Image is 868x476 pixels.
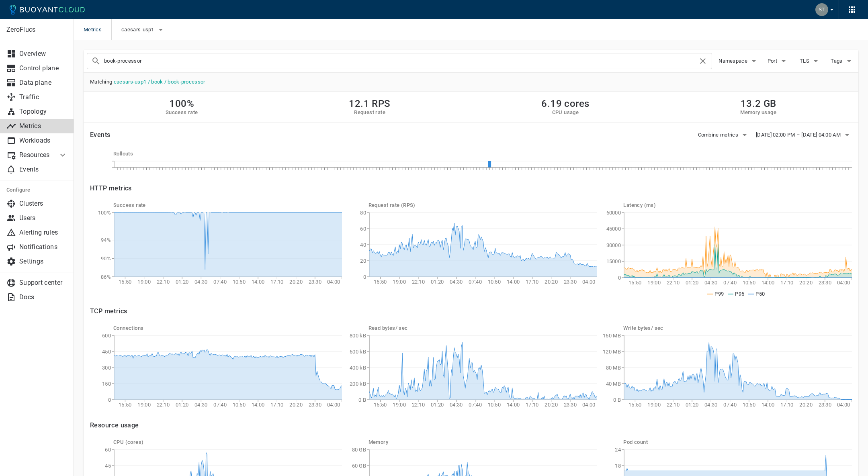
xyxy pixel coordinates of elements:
[545,279,558,285] tspan: 20:20
[157,279,170,285] tspan: 22:10
[740,109,776,116] h5: Memory usage
[350,349,366,355] tspan: 600 kB
[101,237,111,243] tspan: 94%
[768,58,779,64] span: Port
[686,280,699,286] tspan: 01:20
[411,279,425,285] tspan: 22:10
[104,55,698,67] input: Search
[740,98,776,109] h2: 13.2 GB
[360,210,366,216] tspan: 80
[800,58,811,64] span: TLS
[6,26,67,34] p: ZeroFlucs
[19,93,68,101] p: Traffic
[98,210,111,216] tspan: 100%
[119,279,132,285] tspan: 15:50
[603,349,621,355] tspan: 120 MB
[19,293,68,301] p: Docs
[374,279,387,285] tspan: 15:50
[113,439,342,445] h5: CPU (cores)
[113,202,342,208] h5: Success rate
[327,402,340,408] tspan: 04:00
[19,214,68,222] p: Users
[819,280,832,286] tspan: 23:30
[606,365,621,371] tspan: 80 MB
[19,200,68,208] p: Clusters
[837,280,850,286] tspan: 04:00
[582,402,596,408] tspan: 04:00
[450,402,463,408] tspan: 04:30
[743,280,756,286] tspan: 10:50
[90,421,852,429] h4: Resource usage
[166,109,198,116] h5: Success rate
[507,279,520,285] tspan: 14:00
[309,279,322,285] tspan: 23:30
[252,279,265,285] tspan: 14:00
[84,19,111,40] span: Metrics
[102,333,111,339] tspan: 600
[704,280,718,286] tspan: 04:30
[563,402,577,408] tspan: 23:30
[469,402,482,408] tspan: 07:40
[101,255,111,261] tspan: 90%
[19,64,68,72] p: Control plane
[19,151,51,159] p: Resources
[431,279,444,285] tspan: 01:20
[157,402,170,408] tspan: 22:10
[628,280,642,286] tspan: 15:50
[114,79,205,85] a: caesars-usp1 / book / book-processor
[606,381,621,387] tspan: 40 MB
[762,402,775,408] tspan: 14:00
[797,55,823,67] button: TLS
[724,280,737,286] tspan: 07:40
[19,137,68,145] p: Workloads
[368,202,597,208] h5: Request rate (RPS)
[606,258,621,264] tspan: 15000
[756,129,852,141] button: [DATE] 02:00 PM – [DATE] 04:00 AM
[19,122,68,130] p: Metrics
[487,402,501,408] tspan: 10:50
[831,58,844,64] span: Tags
[606,210,621,216] tspan: 60000
[108,397,111,403] tspan: 0
[360,242,366,248] tspan: 40
[360,258,366,264] tspan: 20
[270,402,284,408] tspan: 17:10
[19,165,68,174] p: Events
[829,55,855,67] button: Tags
[194,402,207,408] tspan: 04:30
[19,50,68,58] p: Overview
[507,402,520,408] tspan: 14:00
[719,55,759,67] button: Namespace
[698,132,740,138] span: Combine metrics
[349,109,390,116] h5: Request rate
[719,58,749,64] span: Namespace
[113,325,342,331] h5: Connections
[815,3,828,16] img: Steve Gray
[800,402,813,408] tspan: 20:20
[623,202,852,208] h5: Latency (ms)
[618,275,621,281] tspan: 0
[698,129,750,141] button: Combine metrics
[270,279,284,285] tspan: 17:10
[368,325,597,331] h5: Read bytes / sec
[102,349,111,355] tspan: 450
[800,280,813,286] tspan: 20:20
[90,131,110,139] h4: Events
[765,55,791,67] button: Port
[613,397,621,403] tspan: 0 B
[19,257,68,266] p: Settings
[545,402,558,408] tspan: 20:20
[137,402,151,408] tspan: 19:00
[541,109,589,116] h5: CPU usage
[176,279,189,285] tspan: 01:20
[582,279,596,285] tspan: 04:00
[603,333,621,339] tspan: 160 MB
[667,402,680,408] tspan: 22:10
[837,402,850,408] tspan: 04:00
[352,463,366,469] tspan: 60 GB
[469,279,482,285] tspan: 07:40
[19,79,68,87] p: Data plane
[121,27,156,33] span: caesars-usp1
[623,325,852,331] h5: Write bytes / sec
[84,73,858,91] span: Matching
